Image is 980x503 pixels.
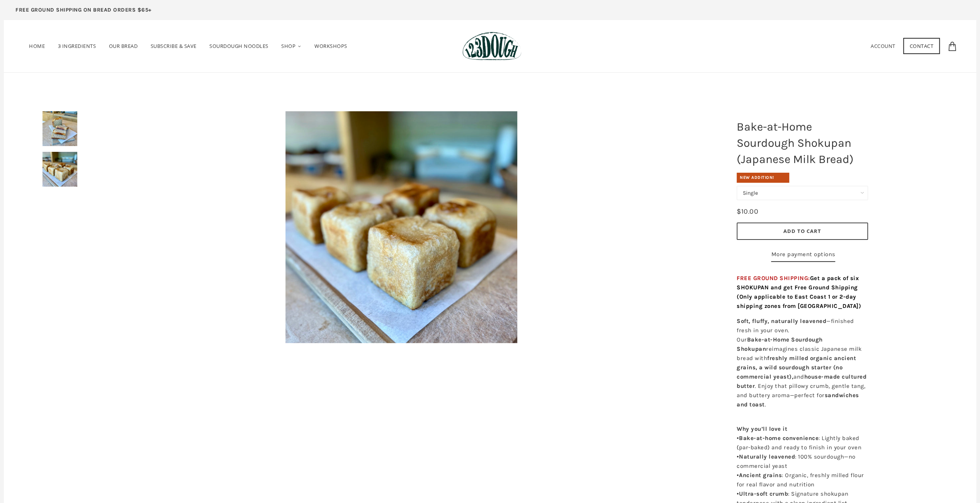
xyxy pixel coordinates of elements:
[737,355,856,380] strong: freshly milled organic ancient grains, a wild sourdough starter (no commercial yeast),
[903,38,940,54] a: Contact
[737,425,787,432] strong: Why you’ll love it
[737,223,868,240] button: Add to Cart
[209,42,268,49] span: SOURDOUGH NOODLES
[739,472,782,479] strong: Ancient grains
[204,32,274,60] a: SOURDOUGH NOODLES
[23,32,51,60] a: Home
[783,228,821,235] span: Add to Cart
[737,316,868,409] p: —finished fresh in your oven. Our reimagines classic Japanese milk bread with and . Enjoy that pi...
[58,42,96,49] span: 3 Ingredients
[731,115,874,171] h1: Bake-at-Home Sourdough Shokupan (Japanese Milk Bread)
[737,173,789,183] div: New Addition!
[737,318,826,325] strong: Soft, fluffy, naturally leavened
[285,111,517,343] img: Bake-at-Home Sourdough Shokupan (Japanese Milk Bread)
[739,490,788,497] strong: Ultra-soft crumb
[42,152,77,187] img: Bake-at-Home Sourdough Shokupan (Japanese Milk Bread)
[309,32,353,60] a: Workshops
[109,42,138,49] span: Our Bread
[275,32,307,61] a: Shop
[739,453,795,460] strong: Naturally leavened
[281,42,296,49] span: Shop
[871,42,895,49] a: Account
[771,250,835,262] a: More payment options
[145,32,202,60] a: Subscribe & Save
[737,392,859,408] strong: sandwiches and toast
[15,6,152,14] p: FREE GROUND SHIPPING ON BREAD ORDERS $65+
[29,42,45,49] span: Home
[151,42,197,49] span: Subscribe & Save
[52,32,102,60] a: 3 Ingredients
[314,42,347,49] span: Workshops
[97,111,706,343] a: Bake-at-Home Sourdough Shokupan (Japanese Milk Bread)
[103,32,144,60] a: Our Bread
[737,275,861,309] span: FREE GROUND SHIPPING:
[737,206,758,217] div: $10.00
[4,4,163,20] a: FREE GROUND SHIPPING ON BREAD ORDERS $65+
[42,111,77,146] img: Bake-at-Home Sourdough Shokupan (Japanese Milk Bread)
[462,32,521,61] img: 123Dough Bakery
[737,336,823,352] strong: Bake-at-Home Sourdough Shokupan
[23,32,353,61] nav: Primary
[739,435,819,442] strong: Bake-at-home convenience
